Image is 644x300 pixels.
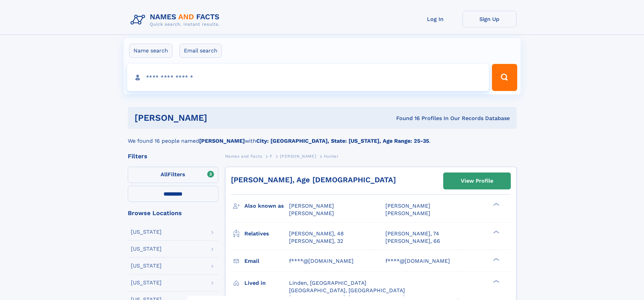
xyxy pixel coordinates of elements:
[461,173,493,189] div: View Profile
[131,246,162,252] div: [US_STATE]
[161,171,168,178] span: All
[231,176,396,184] a: [PERSON_NAME], Age [DEMOGRAPHIC_DATA]
[128,210,218,216] div: Browse Locations
[324,154,339,159] span: Hunter
[280,152,316,160] a: [PERSON_NAME]
[244,228,289,239] h3: Relatives
[199,138,245,144] b: [PERSON_NAME]
[128,11,225,29] img: Logo Names and Facts
[131,280,162,285] div: [US_STATE]
[462,11,517,27] a: Sign Up
[385,230,439,237] a: [PERSON_NAME], 74
[131,229,162,235] div: [US_STATE]
[385,210,430,216] span: [PERSON_NAME]
[289,237,343,245] a: [PERSON_NAME], 32
[385,237,440,245] a: [PERSON_NAME], 66
[128,153,218,159] div: Filters
[270,154,272,159] span: F
[131,263,162,269] div: [US_STATE]
[128,129,517,145] div: We found 16 people named with .
[492,257,500,261] div: ❯
[270,152,272,160] a: F
[289,203,334,209] span: [PERSON_NAME]
[492,202,500,207] div: ❯
[244,200,289,212] h3: Also known as
[492,230,500,234] div: ❯
[408,11,462,27] a: Log In
[280,154,316,159] span: [PERSON_NAME]
[289,280,366,286] span: Linden, [GEOGRAPHIC_DATA]
[135,114,302,122] h1: [PERSON_NAME]
[244,277,289,289] h3: Lived in
[289,230,344,237] a: [PERSON_NAME], 48
[492,64,517,91] button: Search Button
[244,255,289,267] h3: Email
[385,203,430,209] span: [PERSON_NAME]
[129,44,172,58] label: Name search
[289,210,334,216] span: [PERSON_NAME]
[225,152,262,160] a: Names and Facts
[128,167,218,183] label: Filters
[302,115,510,122] div: Found 16 Profiles In Our Records Database
[444,173,510,189] a: View Profile
[492,279,500,283] div: ❯
[256,138,429,144] b: City: [GEOGRAPHIC_DATA], State: [US_STATE], Age Range: 25-35
[289,287,405,294] span: [GEOGRAPHIC_DATA], [GEOGRAPHIC_DATA]
[180,44,222,58] label: Email search
[127,64,489,91] input: search input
